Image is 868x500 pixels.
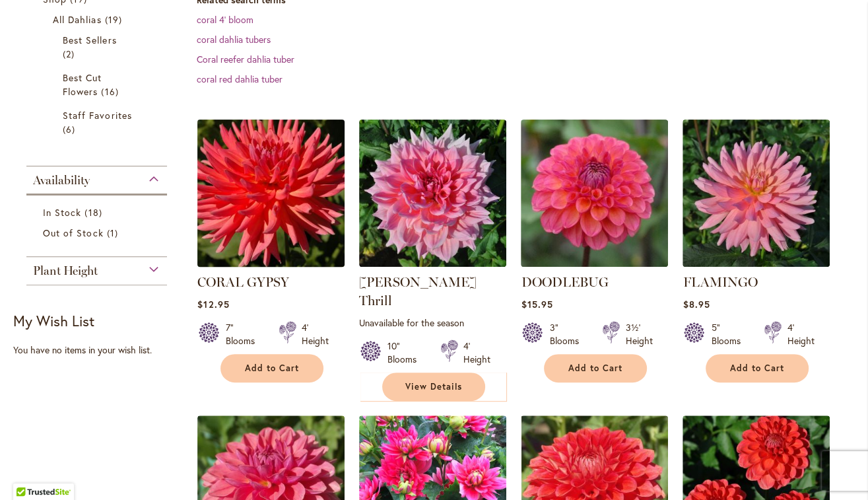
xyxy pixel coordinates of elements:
[521,257,668,269] a: DOODLEBUG
[197,73,283,85] a: coral red dahlia tuber
[197,274,289,290] a: CORAL GYPSY
[544,354,647,382] button: Add to Cart
[197,298,229,310] span: $12.95
[683,274,757,290] a: FLAMINGO
[10,453,47,490] iframe: Launch Accessibility Center
[13,343,189,357] div: You have no items in your wish list.
[63,71,134,98] a: Best Cut Flowers
[787,321,814,347] div: 4' Height
[194,116,349,270] img: CORAL GYPSY
[359,257,506,269] a: Otto's Thrill
[105,13,125,26] span: 19
[549,321,586,347] div: 3" Blooms
[53,13,144,26] a: All Dahlias
[463,339,490,366] div: 4' Height
[521,298,552,310] span: $15.95
[220,354,323,382] button: Add to Cart
[711,321,748,347] div: 5" Blooms
[43,205,154,219] a: In Stock 18
[197,257,345,269] a: CORAL GYPSY
[43,227,104,239] span: Out of Stock
[245,363,299,374] span: Add to Cart
[84,205,105,219] span: 18
[568,363,622,374] span: Add to Cart
[197,13,253,26] a: coral 4' bloom
[359,120,506,267] img: Otto's Thrill
[405,381,462,392] span: View Details
[387,339,424,366] div: 10" Blooms
[226,321,263,347] div: 7" Blooms
[382,373,485,401] a: View Details
[197,53,294,65] a: Coral reefer dahlia tuber
[63,47,78,61] span: 2
[33,173,90,188] span: Availability
[359,274,477,308] a: [PERSON_NAME] Thrill
[63,109,132,122] span: Staff Favorites
[625,321,652,347] div: 3½' Height
[730,363,784,374] span: Add to Cart
[101,85,121,98] span: 16
[53,13,102,26] span: All Dahlias
[43,206,81,219] span: In Stock
[359,316,506,329] p: Unavailable for the season
[521,274,608,290] a: DOODLEBUG
[683,298,710,310] span: $8.95
[521,120,668,267] img: DOODLEBUG
[63,108,134,136] a: Staff Favorites
[302,321,329,347] div: 4' Height
[706,354,809,382] button: Add to Cart
[63,33,134,61] a: Best Sellers
[43,226,154,240] a: Out of Stock 1
[683,120,830,267] img: FLAMINGO
[33,264,98,278] span: Plant Height
[197,33,271,46] a: coral dahlia tubers
[107,226,121,240] span: 1
[63,71,102,98] span: Best Cut Flowers
[683,257,830,269] a: FLAMINGO
[63,34,117,46] span: Best Sellers
[63,122,79,136] span: 6
[13,311,94,330] strong: My Wish List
